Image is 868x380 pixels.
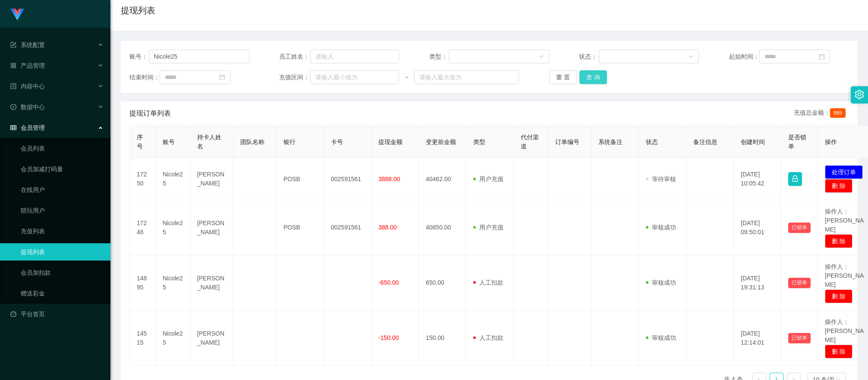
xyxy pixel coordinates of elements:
span: 团队名称 [240,138,264,145]
span: 产品管理 [10,62,45,69]
i: 图标: check-circle-o [10,104,16,110]
span: 操作 [825,138,837,145]
span: 员工姓名： [279,52,310,61]
span: 充值区间： [279,73,310,82]
span: 卡号 [331,138,343,145]
button: 删 除 [825,179,852,193]
span: 审核成功 [646,334,676,341]
button: 已锁单 [788,278,811,288]
td: 14895 [130,255,156,311]
td: [DATE] 10:05:42 [734,158,781,200]
input: 请输入最小值为 [310,70,399,84]
button: 处理订单 [825,165,863,179]
a: 充值列表 [21,223,104,240]
td: Nicole25 [156,311,190,366]
span: 数据中心 [10,104,45,110]
input: 请输入 [310,50,399,63]
td: POSB [277,200,324,255]
span: 备注信息 [693,138,717,145]
td: 40850.00 [419,200,466,255]
i: 图标: profile [10,83,16,89]
a: 赠送彩金 [21,285,104,302]
i: 图标: down [539,54,544,60]
span: 订单编号 [555,138,579,145]
span: 持卡人姓名 [197,134,221,150]
button: 图标: lock [788,172,802,186]
div: 充值总金额： [794,108,849,119]
a: 会员加减打码量 [21,160,104,178]
h1: 提现列表 [121,4,155,17]
span: 审核成功 [646,279,676,286]
td: Nicole25 [156,255,190,311]
span: 类型 [473,138,485,145]
span: ~ [399,73,414,82]
td: 002591561 [324,200,371,255]
span: 结束时间： [129,73,160,82]
td: 14515 [130,311,156,366]
span: 869 [830,108,846,118]
span: 人工扣款 [473,279,503,286]
td: Nicole25 [156,200,190,255]
span: 账号： [129,52,149,61]
td: [DATE] 19:31:13 [734,255,781,311]
td: [PERSON_NAME] [190,255,233,311]
button: 删 除 [825,289,852,303]
td: [PERSON_NAME] [190,158,233,200]
i: 图标: setting [855,90,864,99]
td: Nicole25 [156,158,190,200]
button: 重 置 [549,70,577,84]
a: 会员加扣款 [21,264,104,281]
td: [PERSON_NAME] [190,200,233,255]
span: -150.00 [378,334,399,341]
td: [DATE] 12:14:01 [734,311,781,366]
span: 审核成功 [646,224,676,231]
td: 150.00 [419,311,466,366]
a: 提现列表 [21,243,104,261]
td: [PERSON_NAME] [190,311,233,366]
span: 是否锁单 [788,134,806,150]
span: 变更前金额 [426,138,456,145]
span: 银行 [283,138,296,145]
span: 系统配置 [10,41,45,48]
i: 图标: down [689,54,694,60]
span: 3888.00 [378,176,400,182]
span: 代付渠道 [521,134,539,150]
a: 在线用户 [21,181,104,198]
span: 账号 [163,138,175,145]
i: 图标: calendar [819,53,825,60]
span: 人工扣款 [473,334,503,341]
span: 序号 [137,134,143,150]
td: 650.00 [419,255,466,311]
button: 已锁单 [788,223,811,233]
span: 起始时间： [729,52,759,61]
button: 已锁单 [788,333,811,343]
td: 002591561 [324,158,371,200]
span: 388.00 [378,224,397,231]
span: -650.00 [378,279,399,286]
td: POSB [277,158,324,200]
img: logo.9652507e.png [10,9,24,21]
td: [DATE] 09:50:01 [734,200,781,255]
input: 请输入最大值为 [414,70,519,84]
span: 操作人：[PERSON_NAME] [825,208,864,233]
span: 等待审核 [646,176,676,182]
i: 图标: form [10,42,16,48]
span: 会员管理 [10,124,45,131]
td: 17250 [130,158,156,200]
span: 提现金额 [378,138,403,145]
i: 图标: table [10,125,16,131]
i: 图标: calendar [219,74,225,80]
button: 删 除 [825,345,852,358]
span: 系统备注 [598,138,623,145]
button: 查 询 [579,70,607,84]
span: 提现订单列表 [129,108,171,119]
span: 状态： [579,52,598,61]
span: 用户充值 [473,224,503,231]
span: 内容中心 [10,83,45,90]
a: 会员列表 [21,140,104,157]
a: 图标: dashboard平台首页 [10,305,104,323]
span: 类型： [429,52,449,61]
span: 操作人：[PERSON_NAME] [825,263,864,288]
td: 40462.00 [419,158,466,200]
button: 删 除 [825,234,852,248]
